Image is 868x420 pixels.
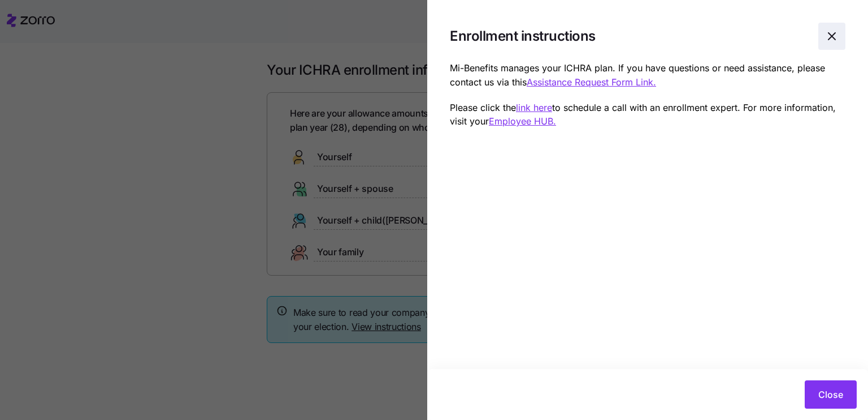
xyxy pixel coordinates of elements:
[527,76,656,88] a: Assistance Request Form Link.
[450,101,845,129] p: Please click the to schedule a call with an enrollment expert. For more information, visit your
[450,27,809,45] h1: Enrollment instructions
[818,388,843,401] span: Close
[805,380,857,409] button: Close
[489,115,556,127] a: Employee HUB.
[516,102,552,113] a: link here
[450,61,845,89] p: Mi-Benefits manages your ICHRA plan. If you have questions or need assistance, please contact us ...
